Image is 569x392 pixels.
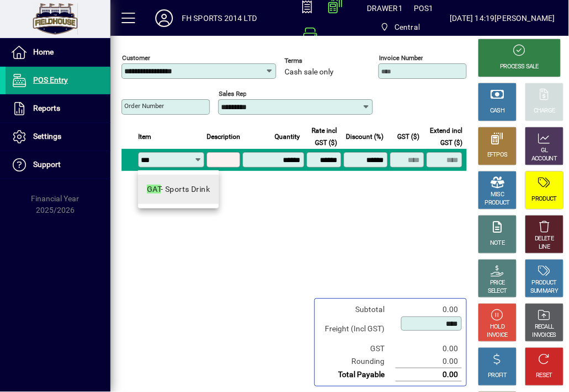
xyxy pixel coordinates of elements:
em: GAT [147,185,161,194]
span: Reports [33,104,60,112]
div: ACCOUNT [531,155,557,163]
span: Discount (%) [346,131,383,143]
span: Support [33,160,61,169]
mat-label: Invoice number [379,54,423,62]
div: PRODUCT [531,195,556,203]
span: Description [207,131,240,143]
a: Home [6,39,110,66]
div: DELETE [535,235,554,243]
a: Support [6,151,110,179]
div: SELECT [488,287,507,296]
div: GL [541,147,548,155]
td: 0.00 [396,342,462,355]
mat-label: Customer [122,54,150,62]
div: LINE [539,243,550,251]
td: 0.00 [396,303,462,316]
div: PRODUCT [531,279,556,287]
div: CASH [490,107,504,115]
div: MISC [491,191,504,199]
div: PROFIT [488,372,507,380]
mat-label: Sales rep [219,90,246,98]
mat-label: Order number [124,102,164,110]
div: NOTE [490,239,504,248]
div: RESET [536,372,552,380]
span: Terms [284,57,351,65]
td: 0.00 [396,368,462,382]
span: Quantity [275,131,300,143]
span: Extend incl GST ($) [426,125,462,149]
div: HOLD [490,323,504,331]
td: GST [319,342,396,355]
mat-option: GAT - Sports Drink [138,175,219,204]
span: Home [33,47,54,56]
td: 0.00 [396,355,462,368]
td: Freight (Incl GST) [319,316,396,342]
span: Settings [33,132,61,141]
span: [DATE] 14:19 [450,9,495,27]
div: FH SPORTS 2014 LTD [182,9,257,27]
div: EFTPOS [487,151,508,159]
a: Reports [6,95,110,122]
td: Rounding [319,355,396,368]
span: Central [394,18,420,36]
td: Total Payable [319,368,396,382]
a: Settings [6,123,110,151]
td: Subtotal [319,303,396,316]
span: POS Entry [33,76,68,84]
div: PRICE [490,279,505,287]
button: Profile [146,8,182,28]
span: Central [376,17,425,37]
div: CHARGE [534,107,555,115]
div: PROCESS SALE [500,63,539,71]
div: - Sports Drink [147,184,210,195]
div: INVOICE [487,331,507,340]
div: RECALL [535,323,554,331]
span: Item [138,131,151,143]
div: PRODUCT [484,199,509,207]
span: Cash sale only [284,68,334,77]
div: SUMMARY [530,287,558,296]
span: Rate incl GST ($) [307,125,337,149]
span: GST ($) [398,131,420,143]
div: INVOICES [532,331,556,340]
div: [PERSON_NAME] [495,9,555,27]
